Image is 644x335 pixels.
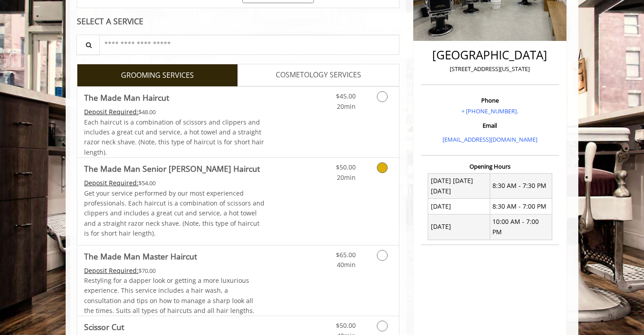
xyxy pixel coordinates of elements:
td: 8:30 AM - 7:30 PM [490,173,552,199]
div: $54.00 [84,178,265,188]
td: 8:30 AM - 7:00 PM [490,199,552,214]
span: This service needs some Advance to be paid before we block your appointment [84,179,139,187]
button: Service Search [76,35,100,55]
span: 20min [337,173,356,182]
td: 10:00 AM - 7:00 PM [490,214,552,240]
h3: Opening Hours [421,163,559,170]
p: Get your service performed by our most experienced professionals. Each haircut is a combination o... [84,188,265,239]
td: [DATE] [DATE] [DATE] [428,173,490,199]
h3: Email [423,122,557,129]
span: Restyling for a dapper look or getting a more luxurious experience. This service includes a hair ... [84,276,255,315]
h3: Phone [423,97,557,103]
span: Each haircut is a combination of scissors and clippers and includes a great cut and service, a ho... [84,118,264,156]
span: $45.00 [336,92,356,100]
div: SELECT A SERVICE [77,17,399,26]
span: $50.00 [336,321,356,330]
span: This service needs some Advance to be paid before we block your appointment [84,107,139,116]
span: GROOMING SERVICES [121,70,194,81]
b: The Made Man Senior [PERSON_NAME] Haircut [84,162,260,175]
td: [DATE] [428,214,490,240]
span: $50.00 [336,163,356,171]
div: $70.00 [84,266,265,276]
span: $65.00 [336,250,356,259]
b: The Made Man Haircut [84,91,169,104]
span: This service needs some Advance to be paid before we block your appointment [84,266,139,275]
div: $48.00 [84,107,265,117]
b: The Made Man Master Haircut [84,250,197,263]
span: COSMETOLOGY SERVICES [276,69,361,81]
a: [EMAIL_ADDRESS][DOMAIN_NAME] [443,135,537,143]
a: + [PHONE_NUMBER]. [461,107,518,115]
span: 40min [337,260,356,269]
h2: [GEOGRAPHIC_DATA] [423,49,557,62]
span: 20min [337,102,356,111]
p: [STREET_ADDRESS][US_STATE] [423,64,557,74]
td: [DATE] [428,199,490,214]
b: Scissor Cut [84,321,124,333]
